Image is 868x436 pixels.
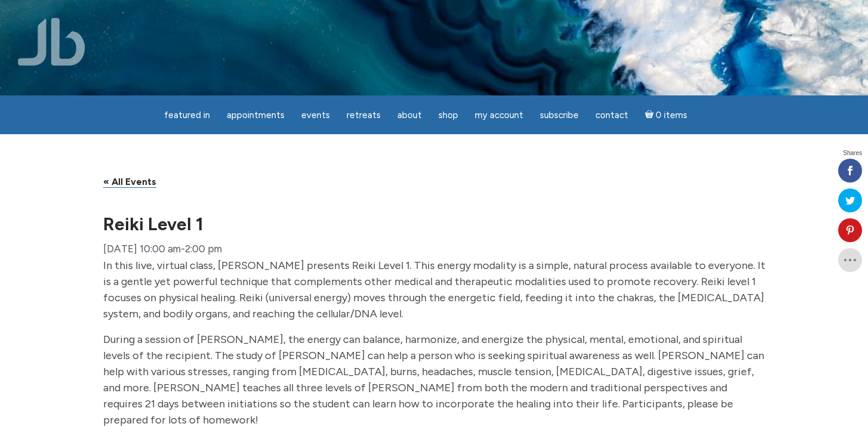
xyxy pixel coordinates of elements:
a: Events [294,104,337,127]
h1: Reiki Level 1 [103,215,765,233]
span: Shop [438,110,458,120]
a: featured in [157,104,217,127]
a: Cart0 items [638,103,695,127]
a: My Account [468,104,530,127]
i: Cart [645,110,656,120]
a: Subscribe [533,104,586,127]
span: Shares [843,150,862,156]
a: « All Events [103,176,156,188]
span: My Account [475,110,523,120]
p: In this live, virtual class, [PERSON_NAME] presents Reiki Level 1. This energy modality is a simp... [103,258,765,322]
p: During a session of [PERSON_NAME], the energy can balance, harmonize, and energize the physical, ... [103,332,765,428]
span: [DATE] 10:00 am [103,243,181,255]
a: Retreats [339,104,388,127]
a: About [390,104,429,127]
span: 2:00 pm [185,243,222,255]
a: Appointments [220,104,292,127]
span: Retreats [347,110,381,120]
span: Contact [595,110,628,120]
img: Jamie Butler. The Everyday Medium [18,18,85,66]
span: 0 items [656,111,687,120]
a: Contact [588,104,635,127]
div: - [103,240,222,258]
span: Subscribe [540,110,579,120]
span: Appointments [227,110,285,120]
a: Shop [431,104,465,127]
span: Events [301,110,330,120]
span: featured in [164,110,210,120]
span: About [397,110,422,120]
